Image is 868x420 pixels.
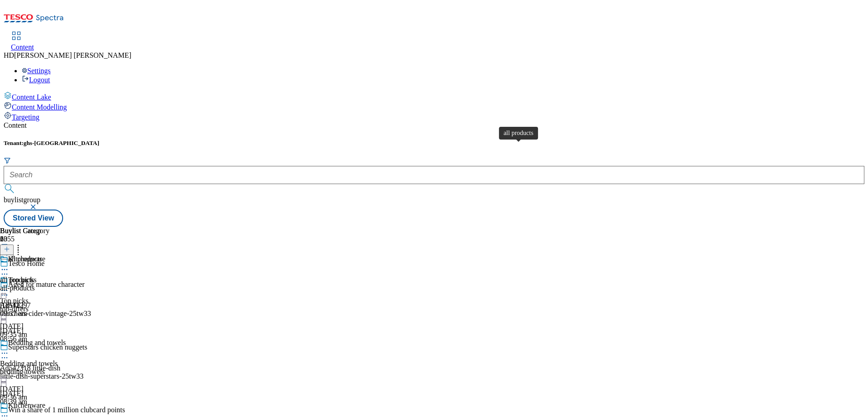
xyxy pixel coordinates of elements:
span: Content [11,43,34,51]
a: Targeting [4,111,864,121]
div: Content [4,121,864,130]
div: Bedding and towels [8,339,66,347]
div: all products [8,255,42,263]
span: HD [4,51,14,59]
a: Content [11,32,34,51]
a: Content Lake [4,91,864,101]
span: [PERSON_NAME] [PERSON_NAME] [14,51,131,59]
input: Search [4,166,864,184]
a: Settings [22,67,51,75]
button: Stored View [4,210,63,227]
span: Content Lake [12,93,51,101]
span: Targeting [12,113,39,121]
span: buylistgroup [4,196,40,204]
a: Content Modelling [4,101,864,111]
div: Kitchenware [8,401,45,410]
svg: Search Filters [4,157,11,164]
span: ghs-[GEOGRAPHIC_DATA] [24,140,99,146]
h5: Tenant: [4,140,864,147]
span: Content Modelling [12,103,67,111]
div: Win a share of 1 million clubcard points [8,406,125,414]
a: Logout [22,76,50,84]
